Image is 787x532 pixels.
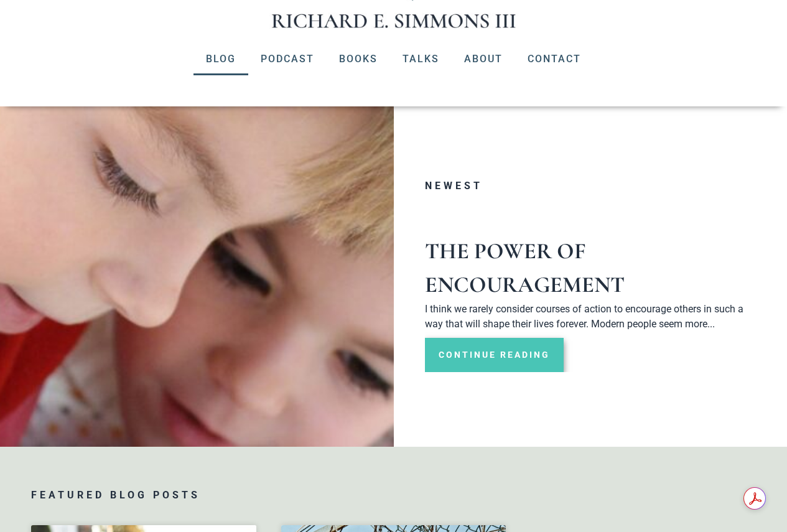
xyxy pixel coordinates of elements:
[425,338,564,372] a: Read more about The Power of Encouragement
[327,43,390,75] a: Books
[248,43,327,75] a: Podcast
[425,302,763,332] p: I think we rarely consider courses of action to encourage others in such a way that will shape th...
[425,181,763,191] h3: Newest
[31,490,756,500] h3: Featured Blog Posts
[390,43,452,75] a: Talks
[193,43,248,75] a: Blog
[515,43,594,75] a: Contact
[452,43,515,75] a: About
[425,238,625,298] a: The Power of Encouragement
